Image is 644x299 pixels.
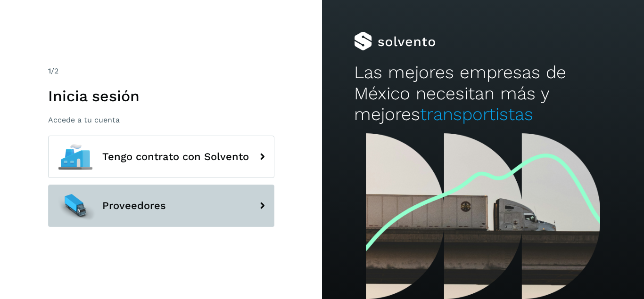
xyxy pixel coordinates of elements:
button: Tengo contrato con Solvento [48,136,274,178]
span: Proveedores [102,200,166,211]
button: Proveedores [48,185,274,227]
span: transportistas [420,104,533,124]
h1: Inicia sesión [48,87,274,105]
span: 1 [48,66,51,75]
p: Accede a tu cuenta [48,115,274,124]
span: Tengo contrato con Solvento [102,151,249,162]
h2: Las mejores empresas de México necesitan más y mejores [354,62,611,125]
div: /2 [48,65,274,77]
